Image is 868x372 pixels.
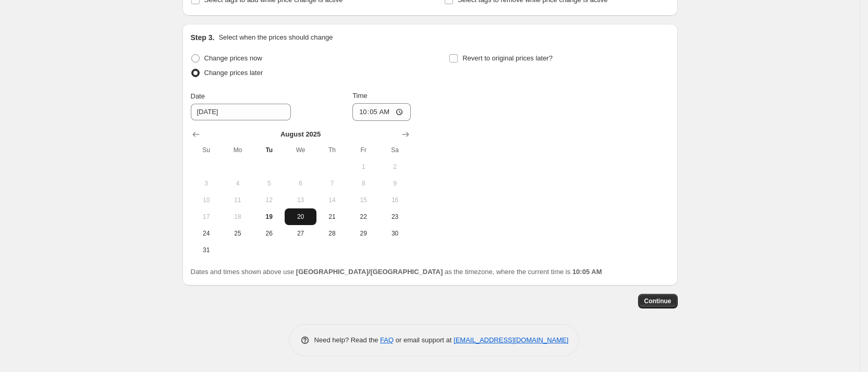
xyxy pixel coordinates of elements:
span: 22 [352,213,375,221]
button: Wednesday August 6 2025 [285,175,316,192]
p: Select when the prices should change [218,32,333,43]
input: 8/19/2025 [191,104,291,120]
span: Dates and times shown above use as the timezone, where the current time is [191,268,602,276]
span: 6 [289,179,312,188]
span: Date [191,92,205,100]
button: Show previous month, July 2025 [189,127,203,142]
span: 28 [321,229,344,238]
span: 26 [258,229,280,238]
span: 16 [383,196,406,204]
span: or email support at [394,336,454,344]
span: Tu [258,146,280,154]
button: Sunday August 17 2025 [191,208,222,225]
th: Friday [348,142,379,158]
button: Monday August 11 2025 [222,192,253,208]
a: FAQ [380,336,394,344]
span: 13 [289,196,312,204]
span: 5 [258,179,280,188]
button: Monday August 18 2025 [222,208,253,225]
span: 17 [195,213,218,221]
span: 9 [383,179,406,188]
span: 1 [352,163,375,171]
span: 25 [226,229,249,238]
span: 23 [383,213,406,221]
th: Saturday [379,142,410,158]
button: Saturday August 16 2025 [379,192,410,208]
button: Sunday August 31 2025 [191,242,222,258]
span: 7 [321,179,344,188]
span: Change prices later [204,69,263,77]
th: Thursday [316,142,348,158]
span: 20 [289,213,312,221]
span: Mo [226,146,249,154]
button: Friday August 29 2025 [348,225,379,242]
button: Friday August 22 2025 [348,208,379,225]
button: Friday August 1 2025 [348,158,379,175]
span: Continue [644,297,671,305]
button: Thursday August 14 2025 [316,192,348,208]
button: Wednesday August 20 2025 [285,208,316,225]
button: Thursday August 28 2025 [316,225,348,242]
button: Friday August 8 2025 [348,175,379,192]
button: Sunday August 24 2025 [191,225,222,242]
span: 3 [195,179,218,188]
span: We [289,146,312,154]
span: 24 [195,229,218,238]
button: Wednesday August 13 2025 [285,192,316,208]
button: Wednesday August 27 2025 [285,225,316,242]
button: Saturday August 9 2025 [379,175,410,192]
button: Saturday August 2 2025 [379,158,410,175]
b: 10:05 AM [572,268,602,276]
b: [GEOGRAPHIC_DATA]/[GEOGRAPHIC_DATA] [296,268,443,276]
span: Time [352,92,367,100]
span: Change prices now [204,54,262,62]
th: Wednesday [285,142,316,158]
span: Th [321,146,344,154]
span: 14 [321,196,344,204]
span: Need help? Read the [314,336,381,344]
span: 10 [195,196,218,204]
span: 21 [321,213,344,221]
button: Saturday August 30 2025 [379,225,410,242]
button: Monday August 25 2025 [222,225,253,242]
span: 29 [352,229,375,238]
span: 30 [383,229,406,238]
span: 27 [289,229,312,238]
button: Tuesday August 12 2025 [253,192,285,208]
th: Sunday [191,142,222,158]
button: Thursday August 7 2025 [316,175,348,192]
span: 2 [383,163,406,171]
button: Show next month, September 2025 [398,127,413,142]
span: 18 [226,213,249,221]
button: Tuesday August 26 2025 [253,225,285,242]
span: 12 [258,196,280,204]
button: Friday August 15 2025 [348,192,379,208]
button: Tuesday August 5 2025 [253,175,285,192]
span: 8 [352,179,375,188]
span: 4 [226,179,249,188]
span: Su [195,146,218,154]
button: Monday August 4 2025 [222,175,253,192]
h2: Step 3. [191,32,215,43]
th: Tuesday [253,142,285,158]
span: Sa [383,146,406,154]
button: Saturday August 23 2025 [379,208,410,225]
span: 31 [195,246,218,254]
button: Thursday August 21 2025 [316,208,348,225]
button: Today Tuesday August 19 2025 [253,208,285,225]
input: 12:00 [352,103,411,121]
span: 15 [352,196,375,204]
th: Monday [222,142,253,158]
span: 11 [226,196,249,204]
button: Continue [638,294,678,308]
button: Sunday August 10 2025 [191,192,222,208]
span: Revert to original prices later? [462,54,553,62]
span: 19 [258,213,280,221]
span: Fr [352,146,375,154]
button: Sunday August 3 2025 [191,175,222,192]
a: [EMAIL_ADDRESS][DOMAIN_NAME] [454,336,568,344]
